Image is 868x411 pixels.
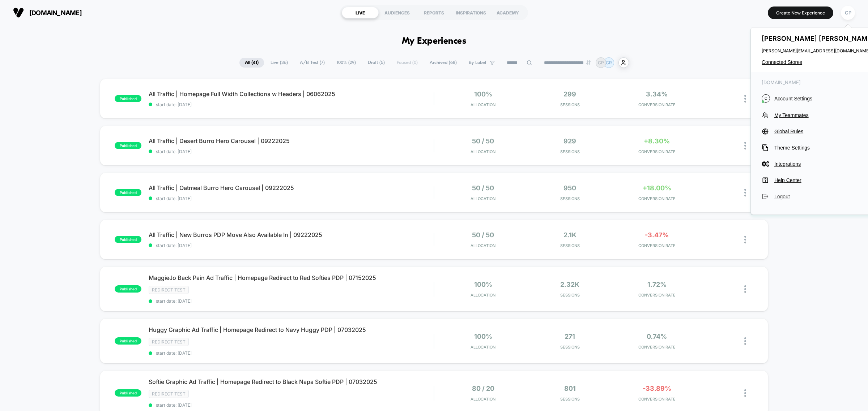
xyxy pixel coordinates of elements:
span: published [115,389,141,397]
span: Allocation [471,196,495,201]
button: [DOMAIN_NAME] [11,7,84,18]
span: start date: [DATE] [149,102,434,107]
span: CONVERSION RATE [615,243,698,248]
span: 2.32k [560,281,579,288]
span: +18.00% [643,184,671,192]
div: AUDIENCES [379,7,416,18]
span: 50 / 50 [472,231,494,239]
div: CP [841,6,855,20]
span: start date: [DATE] [149,350,434,356]
span: Sessions [528,345,612,350]
img: close [744,285,746,293]
span: 50 / 50 [472,184,494,192]
span: 299 [563,90,576,98]
span: 100% [474,333,492,340]
span: CONVERSION RATE [615,149,698,154]
span: Allocation [471,243,495,248]
span: Draft ( 5 ) [362,58,390,68]
span: start date: [DATE] [149,298,434,304]
span: 950 [563,184,576,192]
span: published [115,142,141,149]
span: Sessions [528,102,612,107]
span: MaggieJo Back Pain Ad Traffic | Homepage Redirect to Red Softies PDP | 07152025 [149,274,434,281]
img: close [744,389,746,397]
span: CONVERSION RATE [615,397,698,402]
span: -3.47% [645,231,669,239]
span: Redirect Test [149,390,189,398]
span: 0.74% [647,333,667,340]
span: Allocation [471,397,495,402]
span: CONVERSION RATE [615,345,698,350]
img: close [744,95,746,103]
span: All Traffic | New Burros PDP Move Also Available In | 09222025 [149,231,434,238]
button: CP [839,5,857,20]
i: C [762,94,770,103]
div: ACADEMY [489,7,526,18]
img: close [744,236,746,243]
span: Sessions [528,149,612,154]
span: 801 [564,385,576,392]
span: CONVERSION RATE [615,102,698,107]
button: Create New Experience [768,7,833,19]
span: [DOMAIN_NAME] [29,9,82,17]
img: close [744,142,746,150]
img: Visually logo [13,7,24,18]
span: CONVERSION RATE [615,196,698,201]
div: REPORTS [416,7,452,18]
span: All Traffic | Desert Burro Hero Carousel | 09222025 [149,137,434,144]
span: 100% [474,90,492,98]
span: Sessions [528,397,612,402]
span: published [115,285,141,293]
img: close [744,189,746,196]
span: Live ( 36 ) [265,58,293,68]
span: published [115,189,141,196]
span: 3.34% [646,90,668,98]
span: published [115,337,141,345]
span: Allocation [471,149,495,154]
span: Archived ( 68 ) [424,58,462,68]
div: INSPIRATIONS [452,7,489,18]
span: 2.1k [563,231,576,239]
span: All Traffic | Homepage Full Width Collections w Headers | 06062025 [149,90,434,98]
span: Allocation [471,102,495,107]
span: 80 / 20 [472,385,494,392]
span: Allocation [471,293,495,298]
span: Sessions [528,243,612,248]
span: Allocation [471,345,495,350]
span: start date: [DATE] [149,196,434,201]
span: Sessions [528,293,612,298]
span: All Traffic | Oatmeal Burro Hero Carousel | 09222025 [149,184,434,191]
span: 100% [474,281,492,288]
span: -33.89% [643,385,671,392]
span: Sessions [528,196,612,201]
span: Softie Graphic Ad Traffic | Homepage Redirect to Black Napa Softie PDP | 07032025 [149,378,434,385]
p: CP [598,60,604,65]
span: published [115,236,141,243]
span: Redirect Test [149,338,189,346]
div: LIVE [342,7,379,18]
span: start date: [DATE] [149,149,434,154]
span: start date: [DATE] [149,243,434,248]
span: Huggy Graphic Ad Traffic | Homepage Redirect to Navy Huggy PDP | 07032025 [149,326,434,333]
img: close [744,337,746,345]
span: +8.30% [644,137,670,145]
span: 271 [565,333,575,340]
img: end [586,60,591,65]
span: published [115,95,141,102]
p: CR [606,60,612,65]
span: 929 [563,137,576,145]
span: 50 / 50 [472,137,494,145]
h1: My Experiences [402,36,467,47]
span: By Label [469,60,486,65]
span: Redirect Test [149,286,189,294]
span: 100% ( 29 ) [331,58,361,68]
span: 1.72% [647,281,667,288]
span: A/B Test ( 7 ) [294,58,330,68]
span: start date: [DATE] [149,402,434,408]
span: CONVERSION RATE [615,293,698,298]
span: All ( 41 ) [239,58,264,68]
